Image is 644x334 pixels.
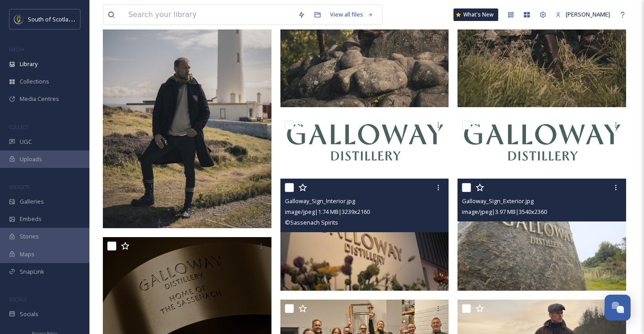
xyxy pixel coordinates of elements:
a: [PERSON_NAME] [551,6,614,23]
img: GD_Typemark_Dark_high-res.png [280,116,449,168]
span: © Sassenach Spirits [285,218,338,226]
span: WIDGETS [9,184,30,190]
span: Maps [20,250,34,259]
a: View all files [326,6,378,23]
span: Library [20,60,38,68]
span: Socials [20,310,38,318]
span: Embeds [20,215,42,223]
span: South of Scotland Destination Alliance [28,15,130,23]
input: Search your library [124,5,293,25]
img: GD_Typemark_Dark_high-res.jpg [458,116,626,168]
span: Stories [20,232,39,241]
span: SnapLink [20,267,44,276]
a: What's New [453,8,498,21]
img: Galloway_Sign_Interior.jpg [280,179,449,291]
span: COLLECT [9,124,28,130]
span: Galloway_Sign_Interior.jpg [285,197,355,205]
span: Galleries [20,197,44,206]
span: Galloway_Sign_Exterior.jpg [462,197,534,205]
span: [PERSON_NAME] [566,10,610,18]
span: Collections [20,77,49,86]
span: image/jpeg | 1.74 MB | 3239 x 2160 [285,208,370,216]
button: Open Chat [605,295,631,321]
span: image/jpeg | 3.97 MB | 3540 x 2360 [462,208,547,216]
span: Media Centres [20,95,59,103]
span: MEDIA [9,46,25,53]
span: Uploads [20,155,42,163]
span: SOCIALS [9,296,27,303]
img: Galloway_Sign_Exterior.jpg [458,179,626,291]
img: images.jpeg [14,15,23,24]
span: UGC [20,138,32,146]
